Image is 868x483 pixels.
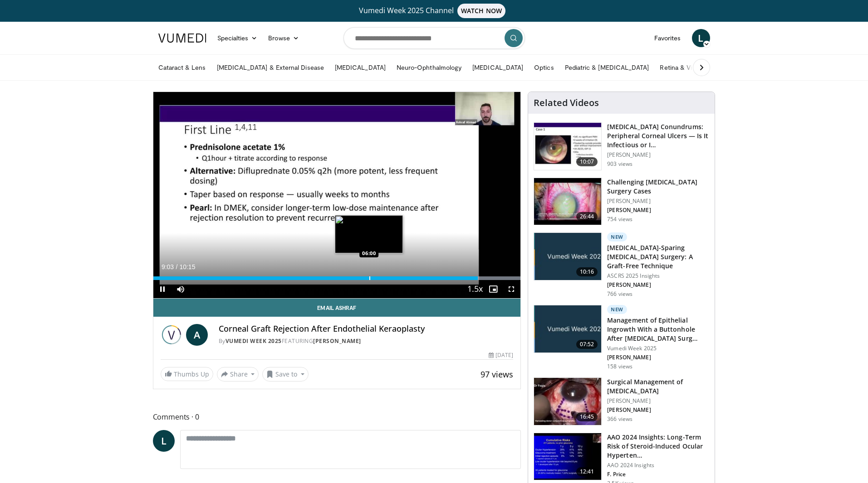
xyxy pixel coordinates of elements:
p: 366 views [607,415,633,423]
span: WATCH NOW [457,4,505,18]
a: 07:52 New Management of Epithelial Ingrowth With a Buttonhole After [MEDICAL_DATA] Surg… Vumedi W... [534,305,709,370]
button: Pause [153,280,172,298]
button: Playback Rate [466,280,484,298]
img: image.jpeg [335,215,403,253]
h4: Corneal Graft Rejection After Endothelial Keraoplasty [219,324,514,334]
a: [MEDICAL_DATA] [467,58,529,77]
a: Specialties [212,29,263,47]
a: Favorites [649,29,687,47]
input: Search topics, interventions [343,27,525,49]
a: 26:44 Challenging [MEDICAL_DATA] Surgery Cases [PERSON_NAME] [PERSON_NAME] 754 views [534,178,709,226]
span: 9:03 [162,263,174,270]
div: Progress Bar [153,276,521,280]
div: By FEATURING [219,337,514,345]
a: Cataract & Lens [153,58,211,77]
h3: [MEDICAL_DATA]-Sparing [MEDICAL_DATA] Surgery: A Graft-Free Technique [607,243,709,270]
span: Comments 0 [153,411,521,423]
a: Optics [529,58,559,77]
a: L [153,430,175,452]
p: F. Price [607,471,709,478]
span: 07:52 [576,340,598,349]
span: 10:07 [576,157,598,166]
p: New [607,232,627,241]
img: 5ede7c1e-2637-46cb-a546-16fd546e0e1e.150x105_q85_crop-smart_upscale.jpg [534,123,601,170]
a: Pediatric & [MEDICAL_DATA] [559,58,655,77]
p: [PERSON_NAME] [607,207,709,214]
a: 16:45 Surgical Management of [MEDICAL_DATA] [PERSON_NAME] [PERSON_NAME] 366 views [534,377,709,425]
p: [PERSON_NAME] [607,198,709,205]
a: L [692,29,710,47]
a: [MEDICAL_DATA] & External Disease [211,58,329,77]
img: VuMedi Logo [158,34,206,43]
img: e2db3364-8554-489a-9e60-297bee4c90d2.jpg.150x105_q85_crop-smart_upscale.jpg [534,233,601,280]
h3: AAO 2024 Insights: Long-Term Risk of Steroid-Induced Ocular Hyperten… [607,433,709,460]
h3: [MEDICAL_DATA] Conundrums: Peripheral Corneal Ulcers — Is It Infectious or I… [607,122,709,150]
a: Thumbs Up [161,367,213,381]
p: [PERSON_NAME] [607,397,709,405]
h3: Challenging [MEDICAL_DATA] Surgery Cases [607,178,709,196]
p: Vumedi Week 2025 [607,345,709,352]
img: d1bebadf-5ef8-4c82-bd02-47cdd9740fa5.150x105_q85_crop-smart_upscale.jpg [534,433,601,480]
a: Neuro-Ophthalmology [391,58,467,77]
video-js: Video Player [153,92,521,299]
a: Vumedi Week 2025 [226,337,282,345]
span: / [176,263,178,270]
img: af7cb505-fca8-4258-9910-2a274f8a3ee4.jpg.150x105_q85_crop-smart_upscale.jpg [534,305,601,353]
button: Share [217,367,259,382]
button: Save to [262,367,309,382]
img: 7b07ef4f-7000-4ba4-89ad-39d958bbfcae.150x105_q85_crop-smart_upscale.jpg [534,378,601,425]
span: 16:45 [576,412,598,421]
span: 12:41 [576,467,598,476]
a: [PERSON_NAME] [313,337,361,345]
a: Retina & Vitreous [654,58,716,77]
img: Vumedi Week 2025 [161,324,182,346]
p: AAO 2024 Insights [607,462,709,469]
p: [PERSON_NAME] [607,354,709,361]
p: 766 views [607,290,633,298]
a: Browse [263,29,304,47]
span: 97 views [481,369,513,380]
span: 10:16 [576,267,598,276]
h3: Management of Epithelial Ingrowth With a Buttonhole After [MEDICAL_DATA] Surg… [607,316,709,343]
button: Fullscreen [502,280,520,298]
p: 754 views [607,216,633,223]
a: 10:07 [MEDICAL_DATA] Conundrums: Peripheral Corneal Ulcers — Is It Infectious or I… [PERSON_NAME]... [534,122,709,170]
a: Email Ashraf [153,299,521,317]
a: Vumedi Week 2025 ChannelWATCH NOW [160,4,709,18]
p: ASCRS 2025 Insights [607,272,709,280]
img: 05a6f048-9eed-46a7-93e1-844e43fc910c.150x105_q85_crop-smart_upscale.jpg [534,178,601,225]
a: [MEDICAL_DATA] [329,58,391,77]
div: [DATE] [489,351,513,359]
h4: Related Videos [534,97,599,108]
span: 26:44 [576,212,598,221]
a: A [186,324,208,346]
p: 158 views [607,363,633,370]
h3: Surgical Management of [MEDICAL_DATA] [607,377,709,396]
span: 10:15 [179,263,195,270]
p: [PERSON_NAME] [607,406,709,414]
p: [PERSON_NAME] [607,151,709,159]
button: Mute [172,280,190,298]
a: 10:16 New [MEDICAL_DATA]-Sparing [MEDICAL_DATA] Surgery: A Graft-Free Technique ASCRS 2025 Insigh... [534,232,709,298]
p: 903 views [607,160,633,168]
p: New [607,305,627,314]
button: Enable picture-in-picture mode [484,280,502,298]
p: [PERSON_NAME] [607,281,709,289]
